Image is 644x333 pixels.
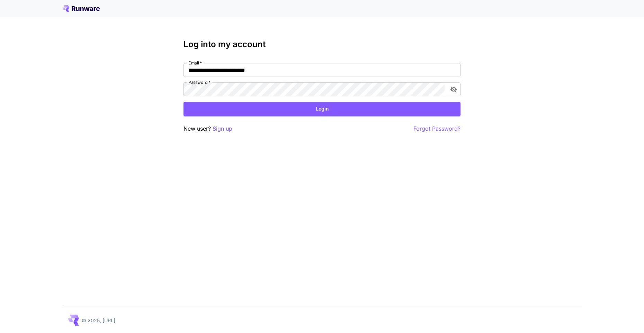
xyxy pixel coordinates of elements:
[213,124,232,133] button: Sign up
[188,60,202,66] label: Email
[184,102,460,116] button: Login
[413,124,460,133] button: Forgot Password?
[447,83,460,96] button: toggle password visibility
[188,79,211,85] label: Password
[184,124,232,133] p: New user?
[82,317,115,324] p: © 2025, [URL]
[184,40,460,49] h3: Log into my account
